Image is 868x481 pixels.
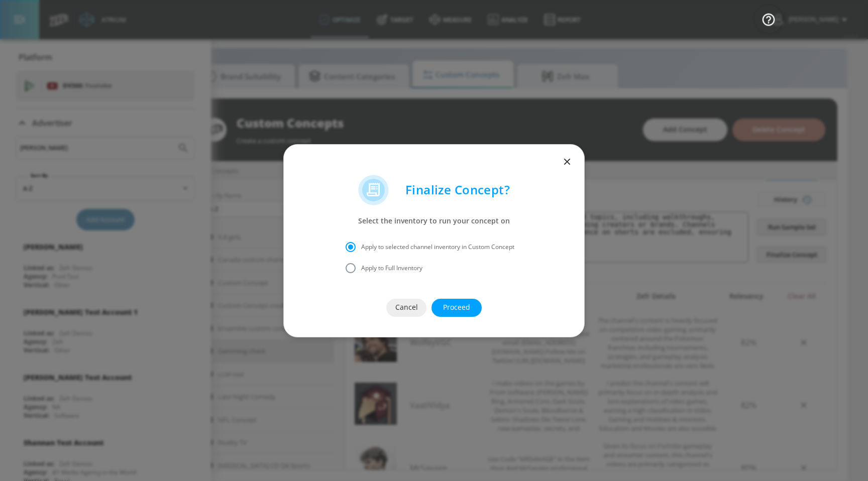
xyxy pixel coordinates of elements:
span: Proceed [452,301,462,314]
span: Apply to Full Inventory [361,264,422,273]
p: Select the inventory to run your concept on [339,216,529,225]
span: Apply to selected channel inventory in Custom Concept [361,243,514,252]
p: Finalize Concept? [405,183,510,197]
button: Open Resource Center [754,5,783,33]
button: Proceed [431,299,482,317]
button: Cancel [386,299,426,317]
